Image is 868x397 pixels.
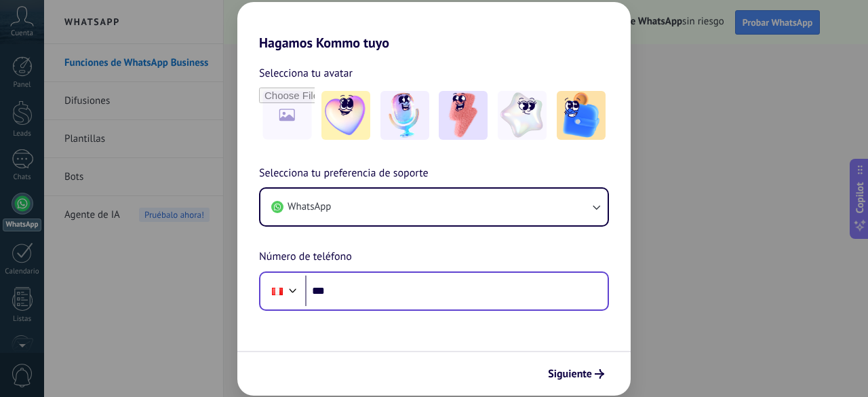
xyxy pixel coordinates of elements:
span: WhatsApp [288,200,331,214]
span: Selecciona tu preferencia de soporte [259,165,429,183]
button: Siguiente [542,362,610,385]
span: Siguiente [548,369,592,379]
button: WhatsApp [260,189,608,225]
span: Número de teléfono [259,248,352,266]
img: -4.jpeg [498,91,547,140]
h2: Hagamos Kommo tuyo [237,2,631,51]
img: -3.jpeg [439,91,488,140]
span: Selecciona tu avatar [259,64,353,82]
div: Peru: + 51 [264,277,290,305]
img: -2.jpeg [380,91,429,140]
img: -1.jpeg [321,91,370,140]
img: -5.jpeg [557,91,606,140]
